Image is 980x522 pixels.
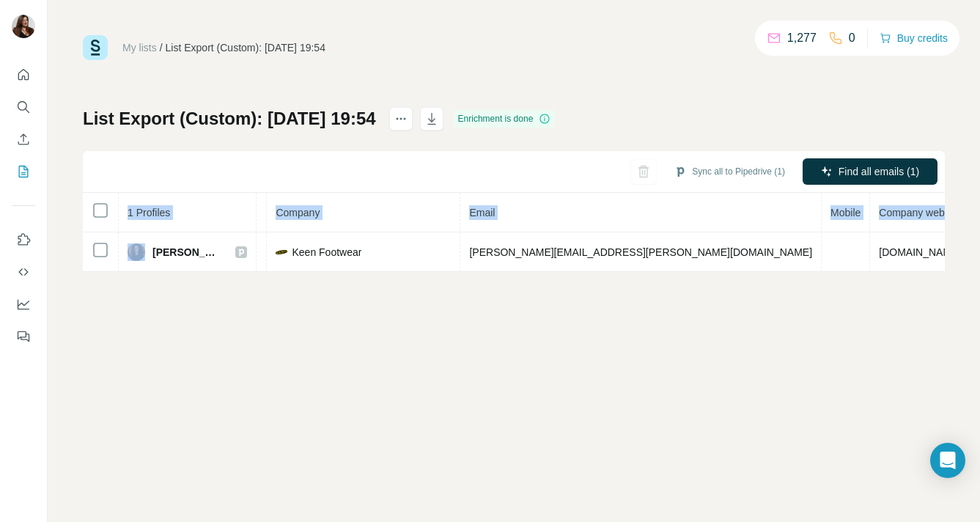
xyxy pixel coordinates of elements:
button: Sync all to Pipedrive (1) [664,161,795,183]
button: Search [12,94,35,120]
img: Surfe Logo [83,35,108,60]
p: 0 [849,29,855,47]
img: company-logo [276,246,287,258]
div: Open Intercom Messenger [930,443,965,478]
p: 1,277 [787,29,817,47]
button: Dashboard [12,291,35,317]
span: Company [276,207,320,218]
span: 1 Profiles [128,207,170,218]
span: Email [469,207,495,218]
span: [PERSON_NAME] [152,245,221,260]
img: Avatar [12,15,35,38]
span: Keen Footwear [292,245,361,260]
div: Enrichment is done [454,110,556,128]
button: Find all emails (1) [803,158,937,185]
button: Quick start [12,62,35,88]
button: Use Surfe API [12,259,35,285]
li: / [160,40,163,55]
span: Mobile [830,207,861,218]
img: Avatar [128,243,145,261]
span: Company website [879,207,960,218]
button: Feedback [12,323,35,350]
button: Use Surfe on LinkedIn [12,227,35,253]
div: List Export (Custom): [DATE] 19:54 [166,40,325,55]
button: Enrich CSV [12,126,35,152]
button: actions [389,107,413,130]
span: [PERSON_NAME][EMAIL_ADDRESS][PERSON_NAME][DOMAIN_NAME] [469,246,812,258]
button: My lists [12,158,35,185]
span: [DOMAIN_NAME] [879,246,961,258]
h1: List Export (Custom): [DATE] 19:54 [83,107,376,130]
a: My lists [122,42,157,54]
button: Buy credits [880,28,948,48]
span: Find all emails (1) [839,164,919,179]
